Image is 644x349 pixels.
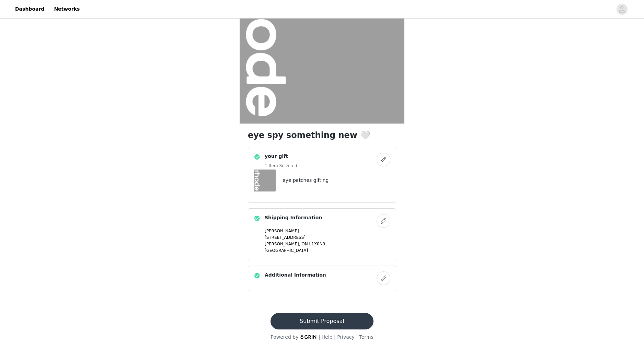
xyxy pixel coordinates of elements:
[265,228,390,234] p: [PERSON_NAME]
[265,153,297,160] h4: your gift
[265,271,326,279] h4: Additional Information
[356,334,358,340] span: |
[319,334,320,340] span: |
[337,334,355,340] a: Privacy
[265,214,322,221] h4: Shipping Information
[309,242,325,246] span: L1X0N9
[248,266,396,291] div: Additional Information
[265,234,390,241] p: [STREET_ADDRESS]
[322,334,333,340] a: Help
[248,147,396,203] div: your gift
[265,247,390,254] p: [GEOGRAPHIC_DATA]
[619,4,625,15] div: avatar
[271,334,298,340] span: Powered by
[359,334,373,340] a: Terms
[11,1,48,17] a: Dashboard
[334,334,336,340] span: |
[301,242,308,246] span: ON
[300,335,317,339] img: logo
[248,129,396,141] h1: eye spy something new 🤍
[50,1,84,17] a: Networks
[254,170,276,191] img: eye patches gifting
[271,313,373,329] button: Submit Proposal
[283,177,329,184] h4: eye patches gifting
[248,208,396,260] div: Shipping Information
[265,242,300,246] span: [PERSON_NAME],
[265,163,297,169] h5: 1 Item Selected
